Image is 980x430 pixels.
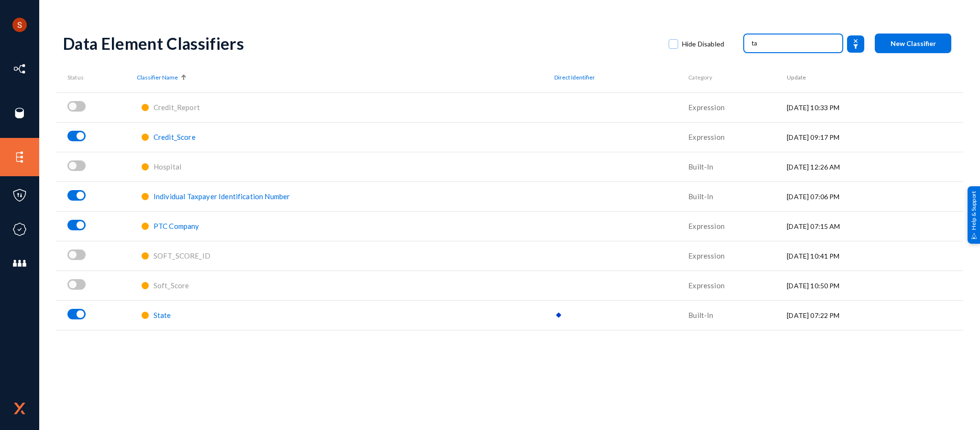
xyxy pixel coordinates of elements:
[154,222,199,230] a: PTC Company
[787,181,963,211] td: [DATE] 07:06 PM
[688,251,725,260] span: Expression
[688,192,713,201] span: Built-In
[154,163,181,171] a: Hospital
[688,162,713,171] span: Built-In
[787,152,963,181] td: [DATE] 12:26 AM
[787,122,963,152] td: [DATE] 09:17 PM
[787,271,963,300] td: [DATE] 10:50 PM
[154,311,171,319] a: State
[787,92,963,122] td: [DATE] 10:33 PM
[12,188,27,203] img: icon-policies.svg
[875,34,951,53] button: New Classifier
[751,36,836,50] input: Filter on keywords
[554,73,689,82] div: Direct Identifier
[12,150,27,164] img: icon-elements.svg
[154,252,210,260] a: SOFT_SCORE_ID
[154,311,171,319] span: State
[154,103,200,112] a: Credit_Report
[688,103,725,112] span: Expression
[154,192,290,201] a: Individual Taxpayer Identification Number
[682,37,724,51] span: Hide Disabled
[688,311,713,319] span: Built-In
[891,39,936,47] span: New Classifier
[688,133,725,141] span: Expression
[67,74,84,81] span: Status
[688,74,712,81] span: Category
[63,34,659,53] div: Data Element Classifiers
[12,62,27,76] img: icon-inventory.svg
[154,282,189,290] a: Soft_Score
[12,106,27,120] img: icon-sources.svg
[787,300,963,330] td: [DATE] 07:22 PM
[688,281,725,290] span: Expression
[154,103,200,112] span: Credit_Report
[554,73,595,82] span: Direct Identifier
[12,256,27,271] img: icon-members.svg
[787,63,963,92] th: Update
[787,241,963,271] td: [DATE] 10:41 PM
[12,222,27,237] img: icon-compliance.svg
[154,133,196,141] a: Credit_Score
[968,186,980,244] div: Help & Support
[137,73,178,82] span: Classifier Name
[787,211,963,241] td: [DATE] 07:15 AM
[971,233,977,239] img: help_support.svg
[688,222,725,230] span: Expression
[137,73,554,82] div: Classifier Name
[154,281,189,290] span: Soft_Score
[12,18,27,32] img: ACg8ocLCHWB70YVmYJSZIkanuWRMiAOKj9BOxslbKTvretzi-06qRA=s96-c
